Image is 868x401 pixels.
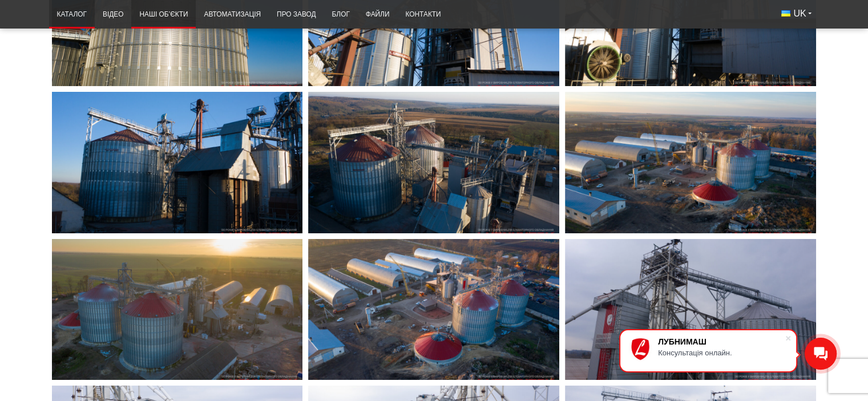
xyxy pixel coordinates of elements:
[196,3,269,26] a: Автоматизація
[131,3,196,26] a: Наші об’єкти
[358,3,398,26] a: Файли
[658,337,785,346] div: ЛУБНИМАШ
[269,3,324,26] a: Про завод
[95,3,131,26] a: Відео
[324,3,357,26] a: Блог
[49,3,95,26] a: Каталог
[773,3,819,24] button: UK
[793,7,806,20] span: UK
[781,10,790,17] img: Українська
[658,349,785,357] div: Консультація онлайн.
[397,3,449,26] a: Контакти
